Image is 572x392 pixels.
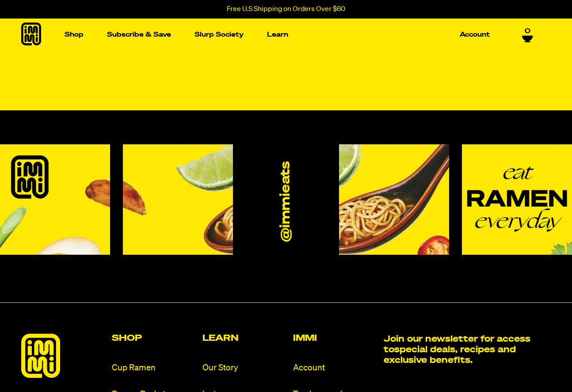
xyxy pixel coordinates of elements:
[61,28,87,41] a: Shop
[227,5,345,13] p: Free U.S Shipping on Orders Over $60
[525,27,530,35] span: 0
[191,28,247,41] a: Slurp Society
[293,334,377,343] h2: Immi
[293,362,377,374] a: Account
[103,28,175,41] a: Subscribe & Save
[384,334,536,366] h2: Join our newsletter for access to special deals, recipes and exclusive benefits.
[462,144,572,254] img: Instagram
[278,162,294,242] a: @immieats
[112,362,195,374] a: Cup Ramen
[522,27,533,42] a: 0
[456,28,493,41] a: Account
[21,334,60,378] img: immieats
[263,28,292,41] a: Learn
[123,144,233,254] img: Instagram
[202,362,286,374] a: Our Story
[61,19,493,51] nav: Main navigation
[112,334,195,343] h2: Shop
[339,144,449,254] img: Instagram
[202,334,286,343] h2: Learn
